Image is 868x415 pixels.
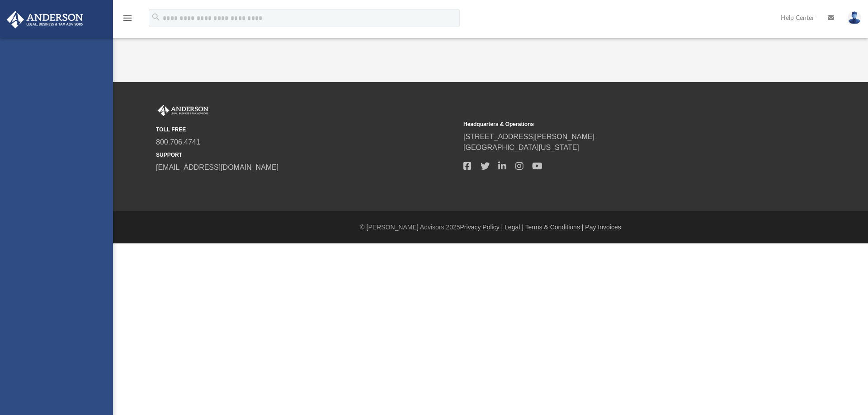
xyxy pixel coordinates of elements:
a: [GEOGRAPHIC_DATA][US_STATE] [463,144,579,151]
a: Terms & Conditions | [525,224,584,231]
a: menu [122,17,133,23]
a: 800.706.4741 [156,138,200,146]
img: Anderson Advisors Platinum Portal [4,11,86,28]
i: search [151,12,161,22]
img: Anderson Advisors Platinum Portal [156,105,210,117]
i: menu [122,13,133,23]
small: TOLL FREE [156,126,457,134]
a: Legal | [505,224,524,231]
small: SUPPORT [156,151,457,159]
a: [EMAIL_ADDRESS][DOMAIN_NAME] [156,163,278,171]
a: Privacy Policy | [460,224,503,231]
small: Headquarters & Operations [463,120,764,128]
a: Pay Invoices [585,224,621,231]
div: © [PERSON_NAME] Advisors 2025 [113,223,868,232]
a: [STREET_ADDRESS][PERSON_NAME] [463,133,594,140]
img: User Pic [848,11,861,24]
